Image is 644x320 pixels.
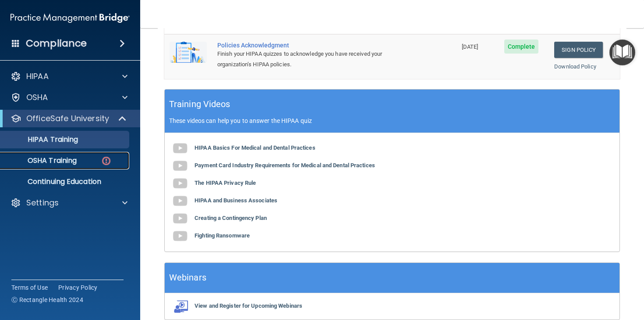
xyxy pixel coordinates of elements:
a: Terms of Use [11,283,48,292]
span: [DATE] [462,43,478,50]
a: Settings [11,198,127,208]
p: Continuing Education [6,177,125,186]
a: Privacy Policy [58,283,98,292]
a: Sign Policy [554,42,603,58]
img: gray_youtube_icon.38fcd6cc.png [171,140,189,157]
a: Download Policy [554,63,596,70]
span: Ⓒ Rectangle Health 2024 [11,295,83,304]
p: OSHA Training [6,156,77,165]
h4: Compliance [26,37,87,50]
img: PMB logo [11,9,130,27]
img: gray_youtube_icon.38fcd6cc.png [171,157,189,175]
b: Creating a Contingency Plan [195,215,267,221]
p: These videos can help you to answer the HIPAA quiz [169,117,615,124]
img: webinarIcon.c7ebbf15.png [171,300,189,313]
a: HIPAA [11,71,127,82]
h5: Training Videos [169,97,230,112]
b: View and Register for Upcoming Webinars [195,302,302,309]
img: gray_youtube_icon.38fcd6cc.png [171,192,189,210]
img: danger-circle.6113f641.png [101,155,112,166]
img: gray_youtube_icon.38fcd6cc.png [171,210,189,227]
p: Settings [26,198,59,208]
b: Payment Card Industry Requirements for Medical and Dental Practices [195,162,375,169]
img: gray_youtube_icon.38fcd6cc.png [171,175,189,192]
h5: Webinars [169,270,206,285]
div: Policies Acknowledgment [217,42,413,49]
a: OSHA [11,92,127,103]
b: HIPAA Basics For Medical and Dental Practices [195,144,315,151]
b: The HIPAA Privacy Rule [195,180,256,186]
p: HIPAA [26,71,49,82]
span: Complete [504,40,539,54]
p: OfficeSafe University [26,113,109,124]
p: HIPAA Training [6,135,78,144]
b: Fighting Ransomware [195,232,250,239]
b: HIPAA and Business Associates [195,197,277,204]
div: Finish your HIPAA quizzes to acknowledge you have received your organization’s HIPAA policies. [217,49,413,70]
img: gray_youtube_icon.38fcd6cc.png [171,227,189,245]
button: Open Resource Center [609,40,635,65]
p: OSHA [26,92,48,103]
a: OfficeSafe University [11,113,127,124]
